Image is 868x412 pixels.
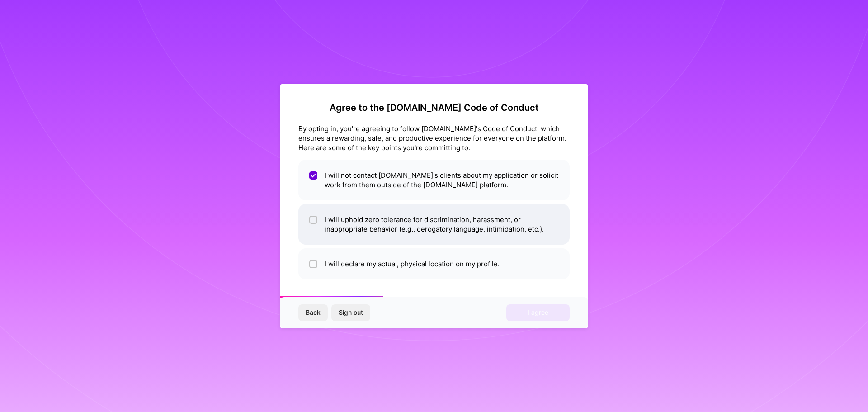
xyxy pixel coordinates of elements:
[298,248,570,279] li: I will declare my actual, physical location on my profile.
[298,304,328,321] button: Back
[298,124,570,152] div: By opting in, you're agreeing to follow [DOMAIN_NAME]'s Code of Conduct, which ensures a rewardin...
[298,102,570,113] h2: Agree to the [DOMAIN_NAME] Code of Conduct
[298,204,570,245] li: I will uphold zero tolerance for discrimination, harassment, or inappropriate behavior (e.g., der...
[339,308,363,317] span: Sign out
[306,308,321,317] span: Back
[331,304,370,321] button: Sign out
[298,160,570,200] li: I will not contact [DOMAIN_NAME]'s clients about my application or solicit work from them outside...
